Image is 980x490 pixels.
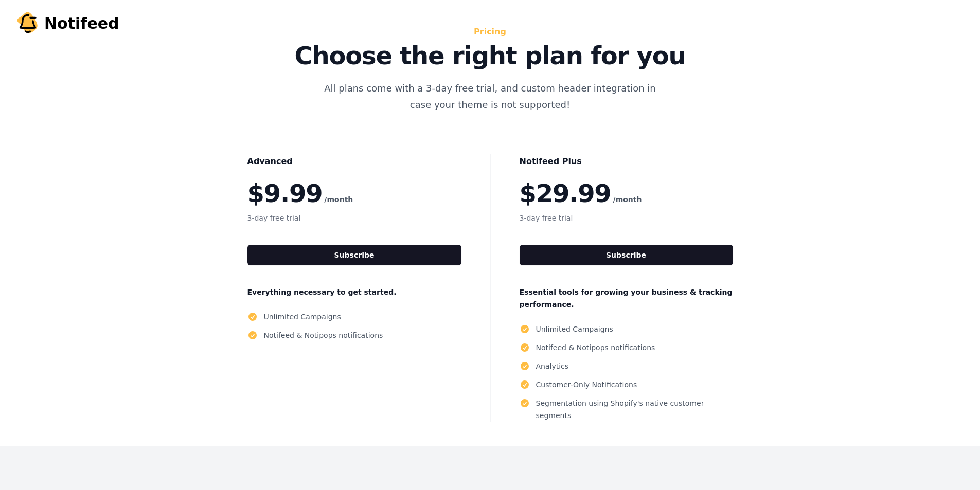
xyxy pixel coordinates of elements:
[520,286,733,311] p: Essential tools for growing your business & tracking performance.
[520,323,733,335] li: Unlimited Campaigns
[520,181,611,206] span: $29.99
[247,329,461,341] li: Notifeed & Notipops notifications
[44,14,119,33] span: Notifeed
[520,245,733,265] button: Subscribe
[324,193,353,206] span: /month
[613,193,642,206] span: /month
[260,25,721,39] h2: Pricing
[15,11,40,36] img: Your Company
[247,212,461,224] p: 3-day free trial
[247,181,323,206] span: $9.99
[520,360,733,372] li: Analytics
[520,212,733,224] p: 3-day free trial
[317,80,663,113] p: All plans come with a 3-day free trial, and custom header integration in case your theme is not s...
[247,245,461,265] button: Subscribe
[520,378,733,391] li: Customer-Only Notifications
[520,341,733,354] li: Notifeed & Notipops notifications
[247,311,461,323] li: Unlimited Campaigns
[260,43,721,68] p: Choose the right plan for you
[520,154,733,169] h3: Notifeed Plus
[247,154,461,169] h3: Advanced
[520,397,733,422] li: Segmentation using Shopify's native customer segments
[247,286,461,298] p: Everything necessary to get started.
